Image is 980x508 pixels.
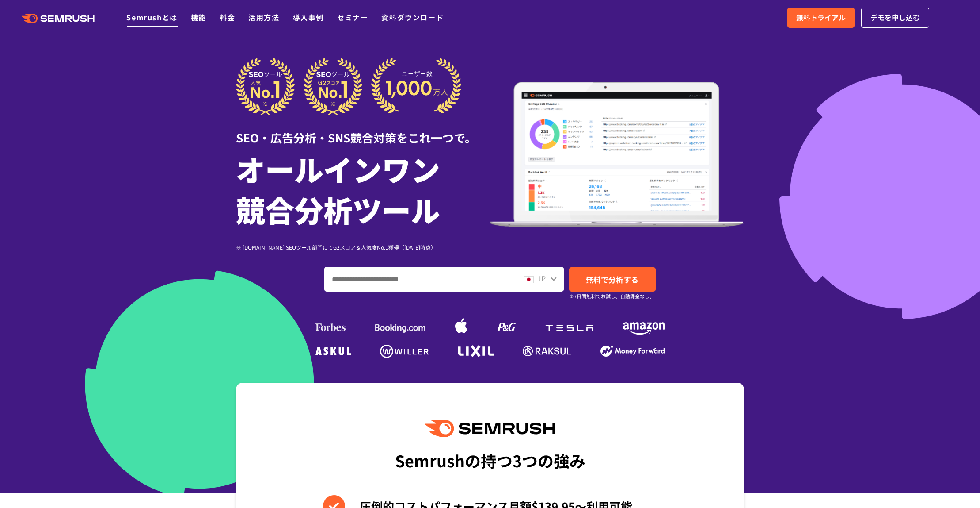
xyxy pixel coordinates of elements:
[293,12,324,23] a: 導入事例
[861,8,929,28] a: デモを申し込む
[236,243,490,251] div: ※ [DOMAIN_NAME] SEOツール部門にてG2スコア＆人気度No.1獲得（[DATE]時点）
[787,8,855,28] a: 無料トライアル
[126,12,177,23] a: Semrushとは
[337,12,368,23] a: セミナー
[537,273,546,284] span: JP
[248,12,279,23] a: 活用方法
[236,115,490,146] div: SEO・広告分析・SNS競合対策をこれ一つで。
[220,12,235,23] a: 料金
[569,292,654,300] small: ※7日間無料でお試し。自動課金なし。
[325,267,516,291] input: ドメイン、キーワードまたはURLを入力してください
[236,148,490,230] h1: オールインワン 競合分析ツール
[796,12,846,23] span: 無料トライアル
[395,444,585,477] div: Semrushの持つ3つの強み
[569,267,656,292] a: 無料で分析する
[191,12,206,23] a: 機能
[870,12,920,23] span: デモを申し込む
[381,12,444,23] a: 資料ダウンロード
[425,420,555,437] img: Semrush
[586,274,638,285] span: 無料で分析する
